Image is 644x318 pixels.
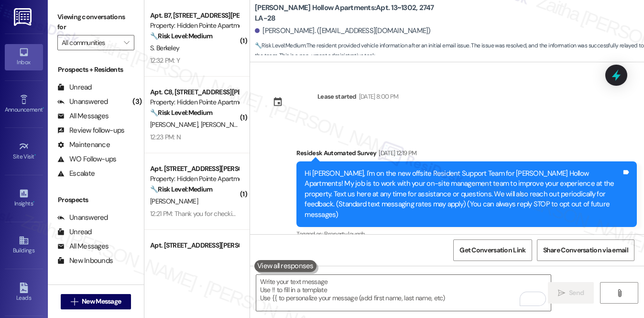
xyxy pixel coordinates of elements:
[150,174,239,184] div: Property: Hidden Pointe Apartments
[14,8,33,26] img: ResiDesk Logo
[48,283,144,293] div: Residents
[376,148,416,158] div: [DATE] 12:19 PM
[256,275,551,311] textarea: To enrich screen reader interactions, please activate Accessibility in Grammarly extension settings
[43,105,44,112] span: •
[57,10,134,35] label: Viewing conversations for
[296,227,637,241] div: Tagged as:
[57,125,124,136] div: Review follow-ups
[57,97,108,107] div: Unanswered
[57,82,92,92] div: Unread
[150,97,239,107] div: Property: Hidden Pointe Apartments
[62,35,119,50] input: All communities
[5,138,43,164] a: Site Visit •
[558,289,565,297] i: 
[150,56,180,65] div: 12:32 PM: Y
[543,245,628,255] span: Share Conversation via email
[57,154,116,164] div: WO Follow-ups
[296,148,637,161] div: Residesk Automated Survey
[317,91,357,102] div: Lease started
[548,282,594,304] button: Send
[57,227,92,237] div: Unread
[150,11,239,21] div: Apt. B7, [STREET_ADDRESS][PERSON_NAME]
[57,241,109,251] div: All Messages
[150,240,239,250] div: Apt. [STREET_ADDRESS][PERSON_NAME]
[255,3,446,23] b: [PERSON_NAME] Hollow Apartments: Apt. 13~1302, 2747 LA-28
[150,21,239,31] div: Property: Hidden Pointe Apartments
[305,169,622,220] div: Hi [PERSON_NAME], I'm on the new offsite Resident Support Team for [PERSON_NAME] Hollow Apartment...
[34,152,36,159] span: •
[5,185,43,211] a: Insights •
[5,280,43,306] a: Leads
[255,26,431,36] div: [PERSON_NAME]. ([EMAIL_ADDRESS][DOMAIN_NAME])
[150,164,239,174] div: Apt. [STREET_ADDRESS][PERSON_NAME]
[150,44,179,52] span: S. Berkeley
[82,296,121,307] span: New Message
[201,120,249,129] span: [PERSON_NAME]
[255,41,644,61] span: : The resident provided vehicle information after an initial email issue. The issue was resolved,...
[71,298,78,306] i: 
[453,239,532,261] button: Get Conversation Link
[357,91,399,102] div: [DATE] 8:00 PM
[150,197,198,205] span: [PERSON_NAME]
[150,120,201,129] span: [PERSON_NAME]
[48,195,144,205] div: Prospects
[130,94,144,109] div: (3)
[150,133,181,141] div: 12:23 PM: N
[5,232,43,258] a: Buildings
[324,230,364,238] span: Property launch
[255,42,306,49] strong: 🔧 Risk Level: Medium
[150,185,212,193] strong: 🔧 Risk Level: Medium
[48,65,144,75] div: Prospects + Residents
[57,213,108,223] div: Unanswered
[537,239,634,261] button: Share Conversation via email
[150,32,212,40] strong: 🔧 Risk Level: Medium
[616,289,623,297] i: 
[5,44,43,70] a: Inbox
[150,87,239,97] div: Apt. C8, [STREET_ADDRESS][PERSON_NAME]
[57,111,109,121] div: All Messages
[569,288,584,298] span: Send
[61,294,131,309] button: New Message
[150,108,212,117] strong: 🔧 Risk Level: Medium
[150,209,585,218] div: 12:21 PM: Thank you for checking in [PERSON_NAME] 😀 I was wondering if an exterminator can come a...
[57,169,95,179] div: Escalate
[124,39,129,46] i: 
[57,140,110,150] div: Maintenance
[57,256,113,266] div: New Inbounds
[33,199,34,205] span: •
[459,245,525,255] span: Get Conversation Link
